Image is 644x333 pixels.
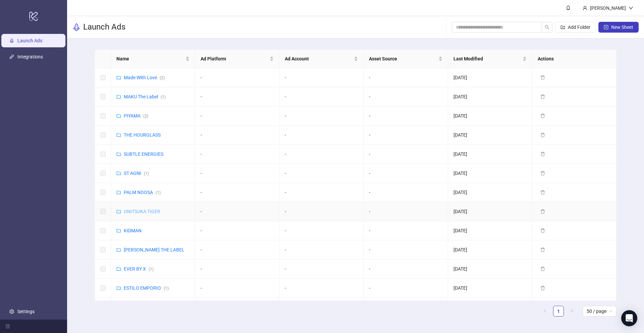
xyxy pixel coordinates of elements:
a: PALM NOOSA(1) [124,190,161,195]
span: Last Modified [453,55,521,62]
td: - [195,87,279,106]
td: - [195,221,279,240]
span: Ad Platform [201,55,268,62]
span: folder [116,267,121,271]
span: menu-fold [5,324,10,329]
a: Integrations [17,54,43,59]
th: Last Modified [448,50,532,68]
td: [DATE] [448,259,532,279]
button: left [540,306,550,317]
a: SUBTLE ENERGIES [124,151,163,157]
td: [DATE] [448,126,532,145]
div: Page Size [583,306,616,317]
td: - [279,68,364,87]
span: folder [116,152,121,156]
td: - [279,279,364,298]
span: folder [116,209,121,214]
td: - [279,126,364,145]
td: [DATE] [448,87,532,106]
td: - [279,145,364,164]
a: MAKU The Label(1) [124,94,166,99]
a: 1 [553,306,563,316]
td: - [195,183,279,202]
span: ( 1 ) [164,286,169,291]
td: - [279,164,364,183]
a: PIYAMA(2) [124,113,148,118]
td: - [195,240,279,259]
th: Ad Account [279,50,364,68]
td: - [364,298,448,317]
span: delete [540,286,545,290]
td: - [195,68,279,87]
a: [PERSON_NAME] THE LABEL [124,247,184,252]
span: bell [566,5,571,10]
td: - [279,240,364,259]
td: - [279,259,364,279]
span: right [570,309,574,313]
td: [DATE] [448,298,532,317]
span: folder [116,286,121,290]
td: [DATE] [448,145,532,164]
td: - [364,202,448,221]
td: [DATE] [448,202,532,221]
span: folder [116,228,121,233]
td: - [195,202,279,221]
td: - [195,259,279,279]
td: - [364,126,448,145]
td: - [279,106,364,126]
td: [DATE] [448,68,532,87]
th: Asset Source [364,50,448,68]
a: Settings [17,309,35,314]
span: delete [540,247,545,252]
button: right [567,306,577,317]
td: - [279,202,364,221]
td: [DATE] [448,240,532,259]
td: - [279,183,364,202]
td: - [364,145,448,164]
a: Launch Ads [17,38,42,43]
span: folder [116,133,121,137]
td: [DATE] [448,106,532,126]
h3: Launch Ads [83,22,125,33]
td: - [195,298,279,317]
th: Actions [532,50,616,68]
td: - [364,259,448,279]
div: Open Intercom Messenger [621,310,637,326]
span: New Sheet [611,25,633,30]
a: ONITSUKA TIGER [124,209,160,214]
span: ( 2 ) [160,76,165,80]
td: [DATE] [448,164,532,183]
td: - [279,87,364,106]
a: THE HOURGLASS [124,132,161,138]
span: folder-add [560,25,565,30]
td: - [364,221,448,240]
td: [DATE] [448,183,532,202]
span: Asset Source [369,55,437,62]
td: - [195,164,279,183]
a: KIDMAN [124,228,142,233]
span: delete [540,209,545,214]
td: - [195,145,279,164]
span: folder [116,94,121,99]
span: ( 2 ) [143,114,148,118]
span: delete [540,171,545,176]
span: delete [540,228,545,233]
td: [DATE] [448,279,532,298]
a: EVER BY X(1) [124,266,154,272]
span: ( 1 ) [144,171,149,176]
a: Made With Love(2) [124,75,165,80]
td: - [364,106,448,126]
th: Name [111,50,195,68]
span: folder [116,113,121,118]
span: search [545,25,549,30]
span: Name [116,55,184,62]
span: delete [540,152,545,156]
span: delete [540,113,545,118]
span: Ad Account [285,55,353,62]
span: rocket [72,23,80,31]
span: delete [540,267,545,271]
span: Add Folder [568,25,590,30]
span: user [583,6,587,10]
td: - [364,279,448,298]
td: - [195,279,279,298]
